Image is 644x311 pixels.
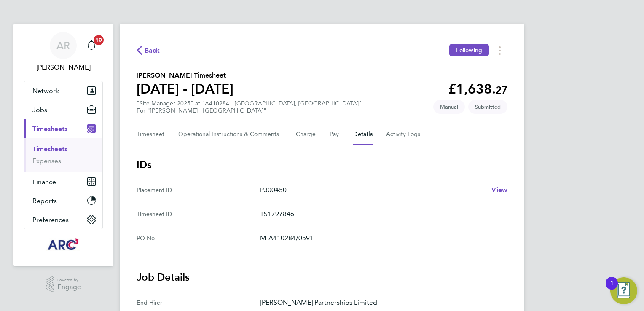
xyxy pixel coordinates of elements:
[24,119,102,138] button: Timesheets
[330,124,340,145] button: Pay
[456,46,482,54] span: Following
[137,124,165,145] button: Timesheet
[24,100,102,119] button: Jobs
[32,197,57,205] span: Reports
[491,185,507,195] a: View
[433,100,465,114] span: This timesheet was manually created.
[386,124,421,145] button: Activity Logs
[32,157,61,165] a: Expenses
[57,276,81,284] span: Powered by
[137,158,507,172] h3: IDs
[137,100,362,114] div: "Site Manager 2025" at "A410284 - [GEOGRAPHIC_DATA], [GEOGRAPHIC_DATA]"
[46,238,80,251] img: arcgroup-logo-retina.png
[24,210,102,229] button: Preferences
[449,44,489,56] button: Following
[32,178,56,186] span: Finance
[137,70,233,80] h2: [PERSON_NAME] Timesheet
[468,100,507,114] span: This timesheet is Submitted.
[56,40,70,51] span: AR
[24,81,102,100] button: Network
[83,32,100,59] a: 10
[260,233,501,243] p: M-A410284/0591
[57,284,81,291] span: Engage
[137,107,362,114] div: For "[PERSON_NAME] - [GEOGRAPHIC_DATA]"
[24,191,102,210] button: Reports
[296,124,316,145] button: Charge
[46,276,81,292] a: Powered byEngage
[24,32,103,72] a: AR[PERSON_NAME]
[260,185,485,195] p: P300450
[32,106,47,114] span: Jobs
[353,124,373,145] button: Details
[13,24,113,266] nav: Main navigation
[610,283,614,294] div: 1
[260,209,501,219] p: TS1797846
[137,45,160,56] button: Back
[32,145,67,153] a: Timesheets
[137,271,507,284] h3: Job Details
[137,209,260,219] div: Timesheet ID
[137,80,233,97] h1: [DATE] - [DATE]
[260,298,501,308] p: [PERSON_NAME] Partnerships Limited
[491,186,507,194] span: View
[24,238,103,251] a: Go to home page
[496,84,507,96] span: 27
[32,87,59,95] span: Network
[137,298,260,308] div: End Hirer
[24,62,103,72] span: Abbie Ross
[24,138,102,172] div: Timesheets
[24,172,102,191] button: Finance
[610,277,637,304] button: Open Resource Center, 1 new notification
[94,35,104,45] span: 10
[448,81,507,97] app-decimal: £1,638.
[32,125,67,133] span: Timesheets
[492,44,507,57] button: Timesheets Menu
[137,185,260,195] div: Placement ID
[137,233,260,243] div: PO No
[32,216,69,224] span: Preferences
[145,46,160,56] span: Back
[178,124,282,145] button: Operational Instructions & Comments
